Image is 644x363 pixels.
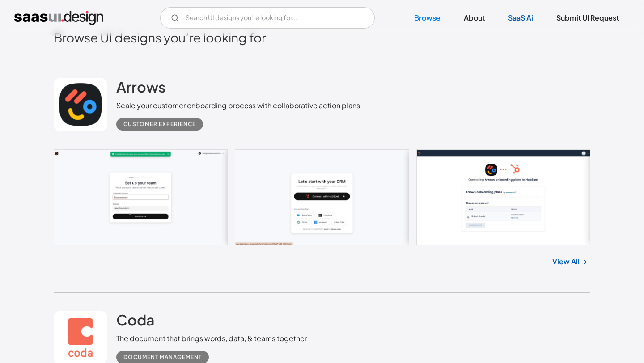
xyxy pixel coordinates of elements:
[123,352,202,363] div: Document Management
[54,30,590,45] h2: Browse UI designs you’re looking for
[453,8,496,28] a: About
[116,311,155,333] a: Coda
[116,78,165,100] a: Arrows
[552,256,580,267] a: View All
[116,333,307,344] div: The document that brings words, data, & teams together
[14,11,103,25] a: home
[546,8,630,28] a: Submit UI Request
[160,7,375,29] input: Search UI designs you're looking for...
[160,7,375,29] form: Email Form
[123,119,196,130] div: Customer Experience
[403,8,451,28] a: Browse
[116,311,155,329] h2: Coda
[497,8,544,28] a: SaaS Ai
[116,100,360,111] div: Scale your customer onboarding process with collaborative action plans
[116,78,165,96] h2: Arrows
